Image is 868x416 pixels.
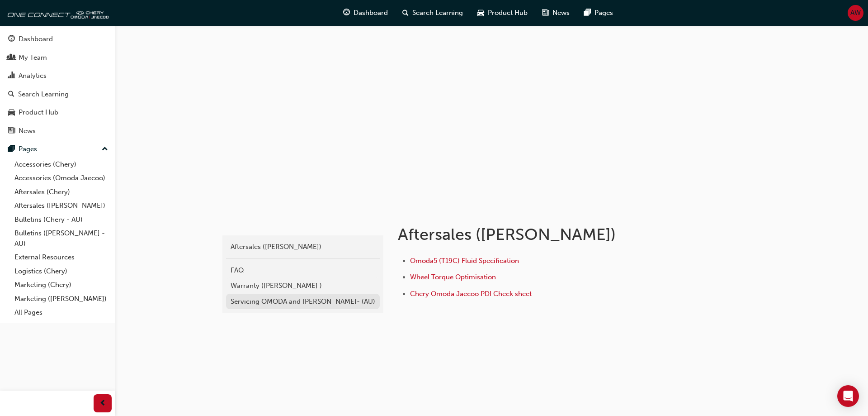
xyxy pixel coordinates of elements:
a: Servicing OMODA and [PERSON_NAME]- (AU) [226,294,380,310]
span: search-icon [8,91,14,99]
div: FAQ [231,265,375,276]
a: Bulletins (Chery - AU) [11,213,112,227]
a: Marketing ([PERSON_NAME]) [11,292,112,306]
a: All Pages [11,306,112,320]
a: Analytics [4,67,112,84]
button: AW [848,5,863,21]
a: car-iconProduct Hub [470,4,535,22]
a: News [4,123,112,139]
span: News [552,8,570,18]
div: Product Hub [19,107,58,118]
div: Aftersales ([PERSON_NAME]) [231,242,375,252]
a: Aftersales (Chery) [11,185,112,199]
button: Pages [4,141,112,158]
a: guage-iconDashboard [336,4,395,22]
div: Servicing OMODA and [PERSON_NAME]- (AU) [231,296,375,307]
a: Aftersales ([PERSON_NAME]) [226,239,380,255]
span: up-icon [102,143,108,155]
div: Dashboard [19,34,53,44]
a: Aftersales ([PERSON_NAME]) [11,199,112,213]
a: pages-iconPages [577,4,620,22]
span: people-icon [8,54,15,62]
a: Product Hub [4,104,112,121]
span: Search Learning [412,8,463,18]
span: search-icon [402,7,409,19]
span: prev-icon [99,398,106,409]
a: Dashboard [4,31,112,48]
span: Pages [594,8,613,18]
span: pages-icon [584,7,591,19]
div: Warranty ([PERSON_NAME] ) [231,281,375,291]
a: Marketing (Chery) [11,278,112,292]
img: oneconnect [5,4,108,22]
h1: Aftersales ([PERSON_NAME]) [398,225,694,244]
span: guage-icon [8,35,15,43]
span: car-icon [477,7,484,19]
a: search-iconSearch Learning [395,4,470,22]
a: Bulletins ([PERSON_NAME] - AU) [11,226,112,250]
span: news-icon [8,127,15,135]
a: FAQ [226,263,380,278]
a: Chery Omoda Jaecoo PDI Check sheet [410,290,532,298]
span: car-icon [8,109,15,117]
a: Search Learning [4,86,112,103]
a: Accessories (Omoda Jaecoo) [11,171,112,185]
span: pages-icon [8,145,15,153]
div: Search Learning [18,89,69,100]
div: My Team [19,53,47,63]
span: chart-icon [8,72,15,80]
span: guage-icon [343,7,350,19]
span: Dashboard [354,8,388,18]
a: Accessories (Chery) [11,158,112,172]
a: Wheel Torque Optimisation [410,273,496,281]
div: Analytics [19,71,47,81]
div: Pages [19,144,37,154]
a: External Resources [11,250,112,264]
span: Product Hub [488,8,528,18]
a: news-iconNews [535,4,577,22]
a: Warranty ([PERSON_NAME] ) [226,278,380,294]
a: Omoda5 (T19C) Fluid Specification [410,257,519,265]
div: News [19,126,36,136]
button: DashboardMy TeamAnalyticsSearch LearningProduct HubNews [4,29,112,141]
span: news-icon [542,7,549,19]
div: Open Intercom Messenger [837,385,859,407]
a: My Team [4,49,112,66]
span: AW [850,8,861,18]
a: Logistics (Chery) [11,264,112,278]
